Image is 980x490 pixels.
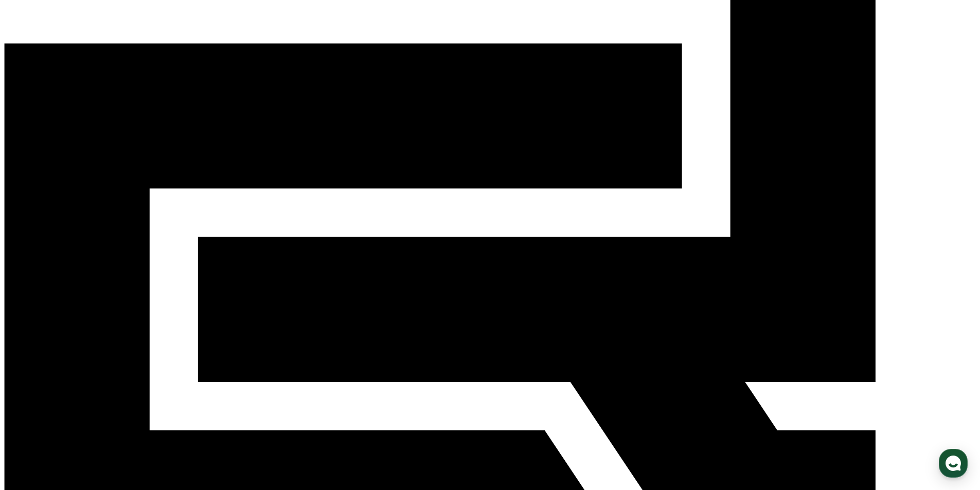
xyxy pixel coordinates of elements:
[68,326,133,352] a: 대화
[94,342,106,350] span: 대화
[32,341,39,350] span: 홈
[3,326,68,352] a: 홈
[159,341,171,350] span: 설정
[133,326,198,352] a: 설정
